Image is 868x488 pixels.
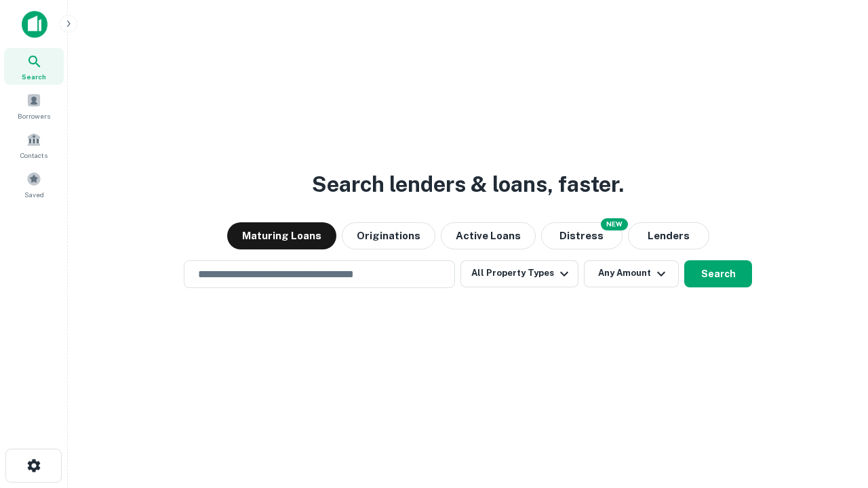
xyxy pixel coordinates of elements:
a: Search [4,48,64,85]
span: Contacts [20,150,47,161]
div: NEW [601,218,628,230]
iframe: Chat Widget [800,380,868,445]
a: Contacts [4,127,64,163]
span: Borrowers [18,110,50,121]
button: Search [684,260,752,287]
button: Originations [342,222,435,249]
button: Lenders [628,222,709,249]
button: Any Amount [584,260,679,287]
span: Saved [24,189,44,200]
button: Active Loans [441,222,536,249]
span: Search [22,71,46,82]
h3: Search lenders & loans, faster. [312,168,624,201]
a: Saved [4,166,64,203]
img: capitalize-icon.png [22,11,47,38]
button: Search distressed loans with lien and other non-mortgage details. [541,222,623,249]
button: Maturing Loans [227,222,336,249]
a: Borrowers [4,87,64,124]
button: All Property Types [460,260,578,287]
